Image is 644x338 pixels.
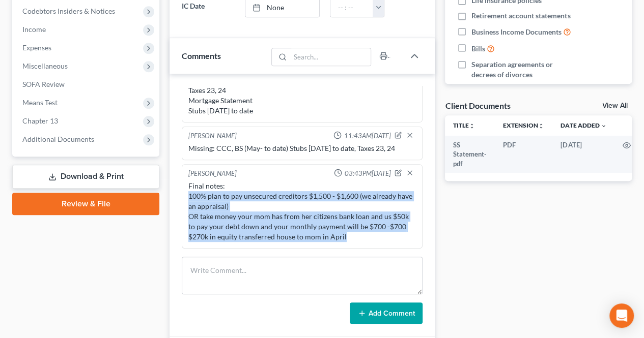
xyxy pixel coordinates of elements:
span: Separation agreements or decrees of divorces [471,59,576,80]
i: unfold_more [538,123,544,129]
div: Missing: CCC, BS (May- to date) Stubs [DATE] to date, Taxes 23, 24 [188,143,416,153]
input: Search... [290,48,371,66]
span: Expenses [22,43,51,52]
span: SOFA Review [22,80,65,88]
i: unfold_more [469,123,475,129]
div: Client Documents [445,100,510,111]
span: Bills [471,44,485,54]
td: SS Statement-pdf [445,136,495,173]
i: expand_more [600,123,606,129]
span: Codebtors Insiders & Notices [22,7,115,15]
a: SOFA Review [14,75,159,94]
a: Date Added expand_more [561,121,606,129]
span: Miscellaneous [22,62,68,70]
div: [PERSON_NAME] [188,131,237,141]
div: Open Intercom Messenger [609,303,634,328]
a: Extensionunfold_more [503,121,544,129]
a: Titleunfold_more [453,121,475,129]
span: Comments [182,51,221,60]
span: Means Test [22,98,58,107]
td: PDF [495,136,552,173]
div: Final notes: 100% plan to pay unsecured creditors $1,500 - $1,600 (we already have an appraisal) ... [188,181,416,242]
span: Additional Documents [22,135,94,143]
span: Income [22,25,46,34]
span: 11:43AM[DATE] [344,131,390,141]
div: [PERSON_NAME] [188,169,237,179]
span: Business Income Documents [471,27,562,37]
a: View All [602,102,628,109]
a: Download & Print [12,165,159,189]
a: Review & File [12,193,159,215]
button: Add Comment [350,302,423,324]
span: 03:43PM[DATE] [344,169,390,178]
span: Chapter 13 [22,116,58,125]
span: Retirement account statements [471,11,570,21]
td: [DATE] [552,136,614,173]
